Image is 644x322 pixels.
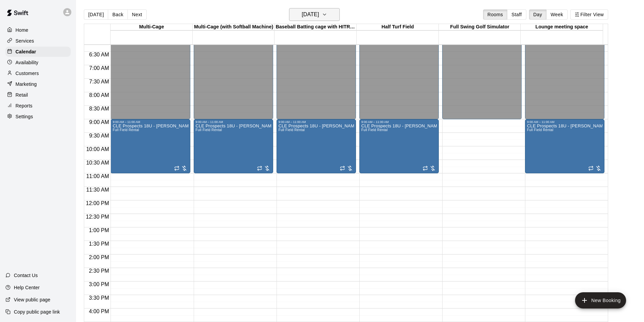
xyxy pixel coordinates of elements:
button: Next [127,9,146,20]
p: Marketing [16,81,37,88]
span: 8:30 AM [88,106,111,112]
span: 11:00 AM [85,173,111,179]
p: Home [16,27,28,33]
button: Filter View [570,9,608,20]
div: Full Swing Golf Simulator [439,24,521,30]
div: 9:00 AM – 11:00 AM [361,120,437,124]
a: Settings [5,112,71,122]
span: 10:30 AM [85,160,111,166]
span: 9:00 AM [88,119,111,125]
p: Reports [16,102,32,109]
button: [DATE] [84,9,108,20]
p: Availability [16,59,39,66]
span: 8:00 AM [88,92,111,98]
a: Marketing [5,79,71,89]
button: Staff [507,9,526,20]
span: 12:00 PM [84,200,111,206]
button: Rooms [483,9,507,20]
span: Full Field Rental [113,128,139,132]
a: Customers [5,68,71,78]
p: Calendar [16,48,36,55]
span: Full Field Rental [279,128,305,132]
div: 9:00 AM – 11:00 AM: CLE Prospects 18U - Josh Pentek [194,119,273,173]
span: 3:00 PM [87,281,111,287]
a: Calendar [5,47,71,57]
span: Recurring event [257,166,262,171]
p: Copy public page link [14,308,60,315]
span: 7:30 AM [88,79,111,84]
a: Services [5,36,71,46]
span: 12:30 PM [84,214,111,220]
span: Recurring event [588,166,594,171]
a: Reports [5,101,71,111]
h6: [DATE] [302,10,319,19]
div: 9:00 AM – 11:00 AM: CLE Prospects 18U - Josh Pentek [525,119,604,173]
div: 9:00 AM – 11:00 AM [527,120,602,124]
span: Full Field Rental [361,128,388,132]
span: 10:00 AM [85,146,111,152]
p: Settings [16,113,33,120]
div: 9:00 AM – 11:00 AM [113,120,188,124]
span: Full Field Rental [196,128,222,132]
div: Multi-Cage [111,24,193,30]
span: Recurring event [340,166,345,171]
div: 9:00 AM – 11:00 AM [279,120,354,124]
div: 9:00 AM – 11:00 AM [196,120,271,124]
div: Baseball Batting cage with HITRAX [275,24,357,30]
p: View public page [14,296,50,303]
p: Help Center [14,284,40,291]
p: Customers [16,70,39,77]
span: 3:30 PM [87,295,111,301]
span: 4:00 PM [87,308,111,314]
div: Lounge meeting space [521,24,603,30]
span: 1:30 PM [87,241,111,247]
span: 9:30 AM [88,133,111,139]
div: 9:00 AM – 11:00 AM: CLE Prospects 18U - Josh Pentek [359,119,439,173]
a: Availability [5,57,71,68]
button: Back [108,9,128,20]
div: 9:00 AM – 11:00 AM: CLE Prospects 18U - Josh Pentek [111,119,190,173]
button: [DATE] [289,8,340,21]
span: Recurring event [174,166,180,171]
span: 2:00 PM [87,254,111,260]
button: Day [529,9,547,20]
div: 9:00 AM – 11:00 AM: CLE Prospects 18U - Josh Pentek [277,119,356,173]
a: Home [5,25,71,35]
div: Multi-Cage (with Softball Machine) [193,24,275,30]
div: Half Turf Field [357,24,439,30]
button: add [575,292,626,308]
span: Recurring event [423,166,428,171]
span: 11:30 AM [85,187,111,193]
span: 2:30 PM [87,268,111,274]
span: 6:30 AM [88,52,111,57]
span: 7:00 AM [88,65,111,71]
p: Services [16,38,34,44]
span: Full Field Rental [527,128,553,132]
span: 1:00 PM [87,227,111,233]
button: Week [546,9,568,20]
p: Retail [16,92,28,98]
a: Retail [5,90,71,100]
p: Contact Us [14,272,38,279]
